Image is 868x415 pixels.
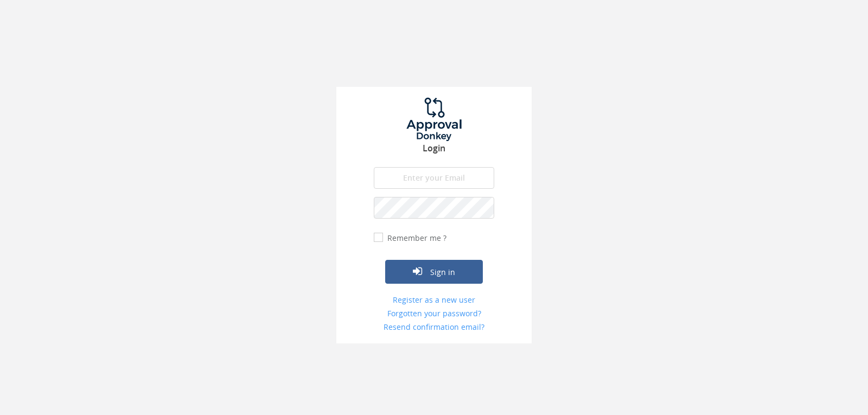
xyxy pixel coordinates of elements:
img: logo.png [393,98,475,141]
a: Register as a new user [374,295,494,305]
input: Enter your Email [374,167,494,189]
a: Resend confirmation email? [374,322,494,333]
h3: Login [336,144,532,154]
a: Forgotten your password? [374,308,494,319]
button: Sign in [385,260,483,284]
label: Remember me ? [385,233,446,244]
